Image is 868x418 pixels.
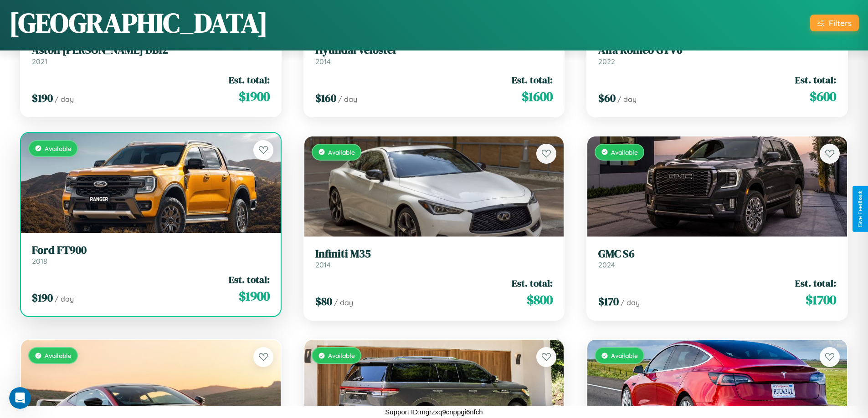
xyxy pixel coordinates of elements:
[806,291,836,309] span: $ 1700
[55,95,74,104] span: / day
[315,44,553,57] h3: Hyundai Veloster
[598,294,619,309] span: $ 170
[239,287,270,305] span: $ 1900
[32,57,47,66] span: 2021
[32,44,270,57] h3: Aston [PERSON_NAME] DB12
[598,260,615,269] span: 2024
[598,57,615,66] span: 2022
[45,145,72,152] span: Available
[32,257,47,266] span: 2018
[857,191,863,227] div: Give Feedback
[810,15,859,31] button: Filters
[334,298,353,307] span: / day
[32,244,270,266] a: Ford FT9002018
[239,87,270,106] span: $ 1900
[522,87,553,106] span: $ 1600
[611,352,638,359] span: Available
[598,247,836,261] h3: GMC S6
[315,247,553,270] a: Infiniti M352014
[328,148,355,156] span: Available
[611,148,638,156] span: Available
[55,294,74,303] span: / day
[9,4,268,41] h1: [GEOGRAPHIC_DATA]
[229,73,270,86] span: Est. total:
[32,244,270,257] h3: Ford FT900
[32,44,270,66] a: Aston [PERSON_NAME] DB122021
[598,44,836,66] a: Alfa Romeo GTV62022
[315,57,331,66] span: 2014
[598,91,616,106] span: $ 60
[598,44,836,57] h3: Alfa Romeo GTV6
[229,273,270,286] span: Est. total:
[9,387,31,409] iframe: Intercom live chat
[315,294,332,309] span: $ 80
[385,406,483,418] p: Support ID: mgrzxq9cnppgi6nfch
[512,277,553,290] span: Est. total:
[795,73,836,86] span: Est. total:
[315,260,331,269] span: 2014
[621,298,640,307] span: / day
[598,247,836,270] a: GMC S62024
[810,87,836,106] span: $ 600
[795,277,836,290] span: Est. total:
[45,352,72,359] span: Available
[315,44,553,66] a: Hyundai Veloster2014
[512,73,553,86] span: Est. total:
[338,95,357,104] span: / day
[32,91,53,106] span: $ 190
[32,290,53,305] span: $ 190
[315,247,553,261] h3: Infiniti M35
[328,352,355,359] span: Available
[829,18,852,28] div: Filters
[527,291,553,309] span: $ 800
[315,91,336,106] span: $ 160
[617,95,637,104] span: / day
